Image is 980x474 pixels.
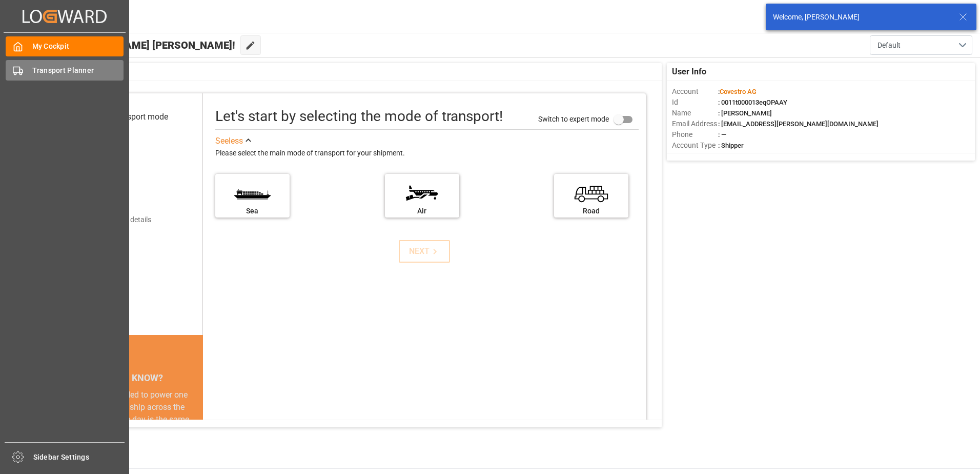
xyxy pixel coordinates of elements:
[32,65,124,76] span: Transport Planner
[672,140,718,151] span: Account Type
[538,114,609,123] span: Switch to expert mode
[870,35,972,55] button: open menu
[672,118,718,129] span: Email Address
[220,206,284,216] div: Sea
[718,142,744,149] span: : Shipper
[718,98,787,106] span: : 0011t000013eqOPAAY
[718,109,772,117] span: : [PERSON_NAME]
[409,245,440,258] div: NEXT
[877,40,901,51] span: Default
[559,206,623,216] div: Road
[672,66,706,78] span: User Info
[215,147,639,160] div: Please select the main mode of transport for your shipment.
[399,240,450,263] button: NEXT
[6,36,124,56] a: My Cockpit
[32,41,124,52] span: My Cockpit
[43,35,235,55] span: Hello [PERSON_NAME] [PERSON_NAME]!
[6,60,124,80] a: Transport Planner
[390,206,454,216] div: Air
[672,86,718,97] span: Account
[33,452,125,463] span: Sidebar Settings
[773,12,949,23] div: Welcome, [PERSON_NAME]
[215,135,243,147] div: See less
[718,88,757,95] span: :
[672,97,718,108] span: Id
[720,88,757,95] span: Covestro AG
[87,214,151,225] div: Add shipping details
[672,129,718,140] span: Phone
[215,106,503,127] div: Let's start by selecting the mode of transport!
[718,131,726,139] span: : —
[672,108,718,118] span: Name
[718,120,879,128] span: : [EMAIL_ADDRESS][PERSON_NAME][DOMAIN_NAME]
